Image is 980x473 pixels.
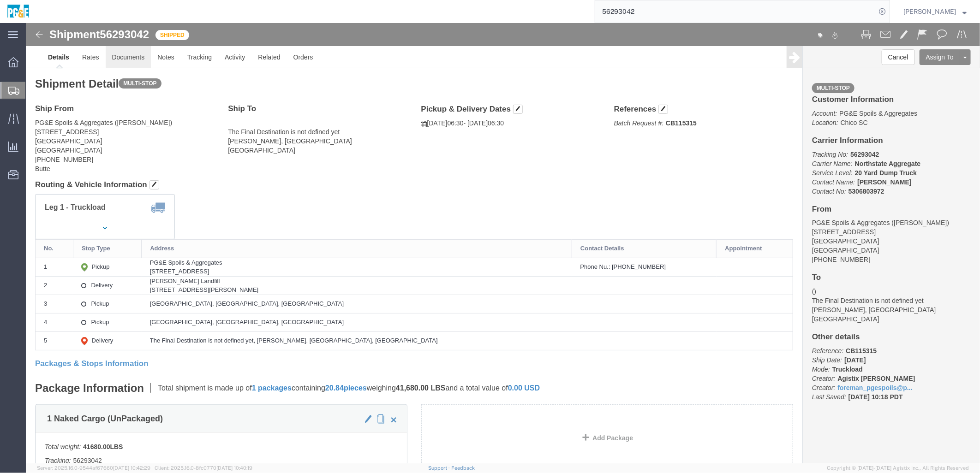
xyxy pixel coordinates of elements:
a: Feedback [451,465,475,471]
iframe: FS Legacy Container [26,23,980,463]
a: Support [428,465,451,471]
span: Client: 2025.16.0-8fc0770 [155,465,252,471]
button: [PERSON_NAME] [903,6,967,17]
span: Evelyn Angel [903,6,956,17]
img: logo [6,5,30,18]
span: [DATE] 10:42:29 [113,465,150,471]
span: [DATE] 10:40:19 [216,465,252,471]
span: Server: 2025.16.0-9544af67660 [37,465,150,471]
span: Copyright © [DATE]-[DATE] Agistix Inc., All Rights Reserved [827,464,969,472]
input: Search for shipment number, reference number [595,0,876,23]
